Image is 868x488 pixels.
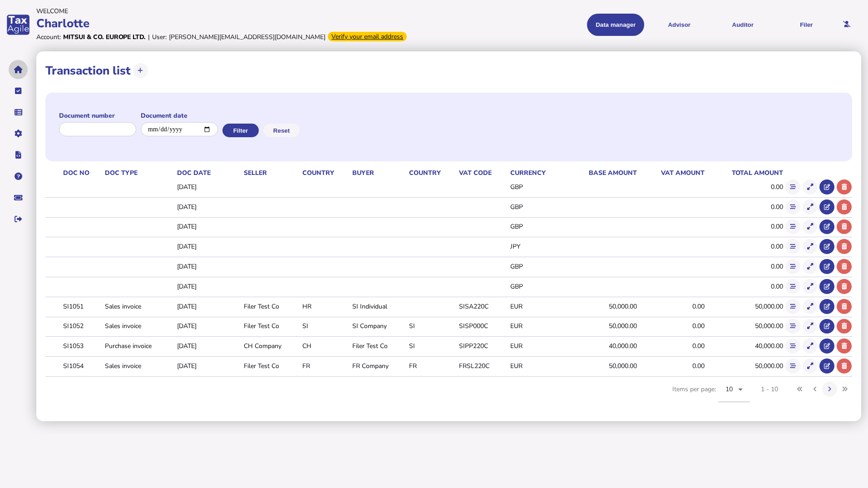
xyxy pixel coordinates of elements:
[133,63,148,78] button: Upload transactions
[714,14,771,36] button: Auditor
[61,357,103,375] td: SI1054
[705,237,784,256] td: 0.00
[637,317,705,335] td: 0.00
[9,60,28,79] button: Home
[301,168,350,178] th: Country
[61,297,103,315] td: SI1051
[61,317,103,335] td: SI1052
[803,279,818,294] button: Show transaction detail
[175,178,242,196] td: [DATE]
[563,337,637,355] td: 40,000.00
[837,199,852,214] button: Delete transaction
[175,277,242,295] td: [DATE]
[175,337,242,355] td: [DATE]
[778,14,835,36] button: Filer
[61,168,103,178] th: Doc No
[36,33,61,41] div: Account:
[301,337,350,355] td: CH
[407,168,457,178] th: Country
[819,259,834,274] button: Open in advisor
[508,317,564,335] td: EUR
[819,179,834,194] button: Open in advisor
[672,377,750,412] div: Items per page:
[637,297,705,315] td: 0.00
[803,219,818,234] button: Show transaction detail
[242,297,301,315] td: Filer Test Co
[148,33,150,41] div: |
[175,357,242,375] td: [DATE]
[705,297,784,315] td: 50,000.00
[785,279,800,294] button: Show flow
[9,188,28,207] button: Raise a support ticket
[785,239,800,254] button: Show flow
[457,337,508,355] td: SIPP220C
[141,111,218,120] label: Document date
[785,339,800,354] button: Show flow
[36,7,434,15] div: Welcome
[705,257,784,276] td: 0.00
[837,382,852,397] button: Last page
[819,299,834,314] button: Open in advisor
[508,168,564,178] th: Currency
[785,319,800,334] button: Show flow
[328,32,407,41] div: Verify your email address
[263,124,300,137] button: Reset
[508,337,564,355] td: EUR
[301,357,350,375] td: FR
[103,357,175,375] td: Sales invoice
[718,377,750,412] mat-form-field: Change page size
[175,197,242,216] td: [DATE]
[563,297,637,315] td: 50,000.00
[508,277,564,295] td: GBP
[819,199,834,214] button: Open in advisor
[407,337,457,355] td: SI
[808,382,823,397] button: Previous page
[508,237,564,256] td: JPY
[803,239,818,254] button: Show transaction detail
[175,168,242,178] th: Doc Date
[705,277,784,295] td: 0.00
[407,317,457,335] td: SI
[222,124,259,137] button: Filter
[9,209,28,229] button: Sign out
[61,337,103,355] td: SI1053
[36,15,434,31] div: Charlotte
[103,317,175,335] td: Sales invoice
[837,339,852,354] button: Delete transaction
[705,337,784,355] td: 40,000.00
[9,124,28,143] button: Manage settings
[705,317,784,335] td: 50,000.00
[350,297,407,315] td: SI Individual
[837,219,852,234] button: Delete transaction
[152,33,167,41] div: User:
[175,237,242,256] td: [DATE]
[785,259,800,274] button: Show flow
[819,339,834,354] button: Open in advisor
[785,359,800,373] button: Show flow
[837,319,852,334] button: Delete transaction
[508,178,564,196] td: GBP
[508,297,564,315] td: EUR
[350,357,407,375] td: FR Company
[822,382,837,397] button: Next page
[725,385,733,393] span: 10
[508,357,564,375] td: EUR
[803,299,818,314] button: Show transaction detail
[457,317,508,335] td: SISP000C
[350,168,407,178] th: Buyer
[819,219,834,234] button: Open in advisor
[837,299,852,314] button: Delete transaction
[103,337,175,355] td: Purchase invoice
[705,197,784,216] td: 0.00
[819,359,834,373] button: Open in advisor
[803,199,818,214] button: Show transaction detail
[819,319,834,334] button: Open in advisor
[761,385,778,393] div: 1 - 10
[9,81,28,100] button: Tasks
[175,257,242,276] td: [DATE]
[837,279,852,294] button: Delete transaction
[9,145,28,164] button: Developer hub links
[15,112,22,113] i: Data manager
[350,337,407,355] td: Filer Test Co
[407,357,457,375] td: FR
